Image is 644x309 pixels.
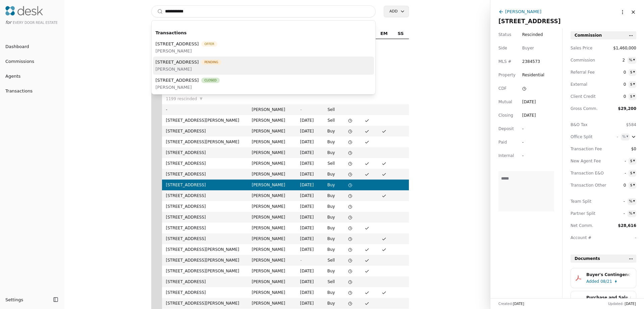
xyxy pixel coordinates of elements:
td: [PERSON_NAME] [248,115,296,126]
div: ▾ [633,182,635,188]
span: $0 [624,146,636,152]
span: Transaction Fee [571,146,601,152]
td: Buy [321,233,342,244]
span: Offer [201,41,217,47]
span: Side [498,45,507,51]
td: Sell [321,104,342,115]
td: Sell [321,276,342,287]
td: [STREET_ADDRESS][PERSON_NAME] [162,244,248,255]
span: - [614,158,626,164]
td: Buy [321,244,342,255]
button: $ [629,182,636,189]
span: - [606,133,618,140]
span: Sales Price [571,45,601,51]
td: [DATE] [296,158,321,169]
span: $29,200 [618,106,636,111]
span: $1,460,000 [613,45,636,51]
div: Buyer [522,45,534,51]
td: [STREET_ADDRESS][PERSON_NAME] [162,255,248,266]
span: 08/21 [600,278,612,285]
td: [STREET_ADDRESS] [162,223,248,233]
td: Buy [321,126,342,137]
div: - [522,152,534,159]
span: Closed [201,78,219,83]
span: [STREET_ADDRESS] [156,59,199,66]
td: [DATE] [296,287,321,298]
span: Status [498,31,511,38]
span: EM [380,30,388,37]
div: - [522,139,534,146]
div: [DATE] [522,99,536,105]
td: [STREET_ADDRESS] [162,147,248,158]
img: Desk [5,6,43,15]
span: New Agent Fee [571,158,601,164]
div: Created: [498,301,524,306]
td: [PERSON_NAME] [248,223,296,233]
span: Client Credit [571,93,601,100]
button: $ [629,158,636,164]
div: ▾ [633,210,635,216]
span: 2 [613,57,625,64]
td: Buy [321,201,342,212]
button: Buyer's Contingency Property Notice.pdfAdded08/21 [571,268,636,288]
td: [DATE] [296,115,321,126]
td: [DATE] [296,190,321,201]
span: Paid [498,139,507,146]
span: [DATE] [513,302,524,306]
span: Every Door Real Estate [13,21,58,25]
td: [DATE] [296,212,321,223]
td: [DATE] [296,147,321,158]
td: [DATE] [296,126,321,137]
button: % [628,198,636,205]
span: Commission [571,57,601,64]
button: $ [629,81,636,88]
span: Property [498,72,516,78]
span: [DATE] [625,302,636,306]
button: $ [629,170,636,177]
td: [PERSON_NAME] [248,244,296,255]
span: Referral Fee [571,69,601,76]
div: ▾ [633,158,635,164]
td: Buy [321,266,342,276]
span: Partner Split [571,210,601,217]
span: Account # [571,234,601,241]
td: [STREET_ADDRESS] [162,190,248,201]
div: Transactions [153,27,374,38]
div: ▾ [633,93,635,99]
td: [PERSON_NAME] [248,233,296,244]
span: Transaction E&O [571,170,601,177]
td: [STREET_ADDRESS][PERSON_NAME] [162,137,248,147]
span: $28,616 [618,223,636,228]
button: % [628,57,636,64]
td: Sell [321,158,342,169]
div: Office Split [571,133,601,140]
td: Sell [321,255,342,266]
span: 0 [614,69,626,76]
span: - [613,198,625,205]
span: Mutual [498,99,512,105]
span: External [571,81,601,88]
div: Buyer's Contingency Property Notice.pdf [586,271,631,278]
td: [PERSON_NAME] [248,137,296,147]
td: [PERSON_NAME] [248,212,296,223]
td: [STREET_ADDRESS] [162,233,248,244]
td: Buy [321,298,342,309]
td: [STREET_ADDRESS] [162,287,248,298]
td: [DATE] [296,169,321,180]
button: Settings [3,294,51,305]
div: [DATE] [522,112,536,119]
span: 0 [614,81,626,88]
span: SS [398,30,404,37]
td: [DATE] [296,233,321,244]
td: Buy [321,137,342,147]
span: [PERSON_NAME] [156,47,217,54]
span: 0 [614,182,626,189]
div: ▾ [633,198,635,204]
td: [STREET_ADDRESS] [162,158,248,169]
span: - [613,210,625,217]
td: [PERSON_NAME] [248,158,296,169]
span: Deposit [498,125,514,132]
td: [STREET_ADDRESS] [162,180,248,190]
td: [DATE] [296,298,321,309]
td: [STREET_ADDRESS][PERSON_NAME] [162,298,248,309]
